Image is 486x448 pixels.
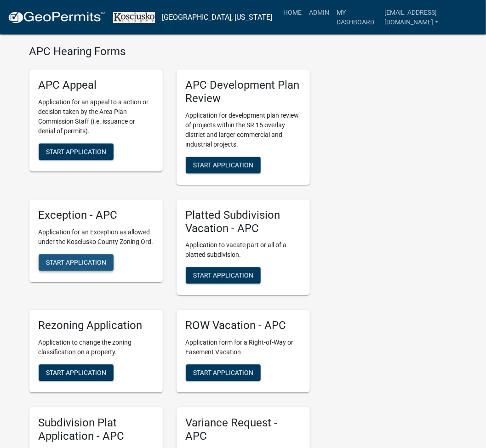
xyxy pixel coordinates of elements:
[39,97,154,136] p: Application for an appeal to a action or decision taken by the Area Plan Commission Staff (i.e. i...
[186,157,261,173] button: Start Application
[186,319,301,332] h5: ROW Vacation - APC
[186,267,261,284] button: Start Application
[39,227,154,247] p: Application for an Exception as allowed under the Kosciusko County Zoning Ord.
[39,338,154,357] p: Application to change the zoning classification on a property.
[39,79,154,92] h5: APC Appeal
[46,148,106,155] span: Start Application
[186,209,301,235] h5: Platted Subdivision Vacation - APC
[186,240,301,260] p: Application to vacate part or all of a platted subdivision.
[46,258,106,266] span: Start Application
[186,416,301,443] h5: Variance Request - APC
[46,369,106,376] span: Start Application
[39,416,154,443] h5: Subdivision Plat Application - APC
[29,45,310,58] h4: APC Hearing Forms
[113,12,155,23] img: Kosciusko County, Indiana
[162,10,273,25] a: [GEOGRAPHIC_DATA], [US_STATE]
[39,319,154,332] h5: Rezoning Application
[39,209,154,222] h5: Exception - APC
[186,111,301,149] p: Application for development plan review of projects within the SR 15 overlay district and larger ...
[193,161,253,168] span: Start Application
[39,254,114,271] button: Start Application
[193,272,253,279] span: Start Application
[186,79,301,105] h5: APC Development Plan Review
[39,143,114,160] button: Start Application
[193,369,253,376] span: Start Application
[186,364,261,381] button: Start Application
[186,338,301,357] p: Application form for a Right-of-Way or Easement Vacation
[381,4,479,31] a: [EMAIL_ADDRESS][DOMAIN_NAME]
[39,364,114,381] button: Start Application
[333,4,381,31] a: My Dashboard
[280,4,306,21] a: Home
[306,4,333,21] a: Admin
